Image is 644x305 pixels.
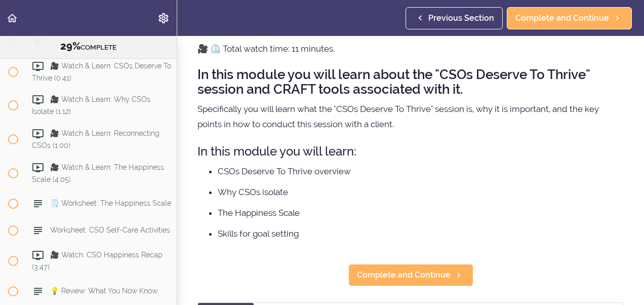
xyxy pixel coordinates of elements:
span: Worksheet: CSO Self-Care Activities [50,226,170,235]
span: 🎥 Watch & Learn: Reconnecting CSOs (1:00) [32,130,159,149]
span: 🎥 Watch & Learn: CSOs Deserve To Thrive (0:41) [32,62,171,82]
li: The Happiness Scale [218,206,624,219]
a: Complete and Continue [507,7,632,29]
span: 🗒️ Worksheet: The Happiness Scale [50,200,171,208]
div: COMPLETE [13,40,164,53]
svg: Back to course curriculum [6,12,18,24]
li: CSOs Deserve To Thrive overview [218,165,624,178]
span: Previous Section [428,12,494,24]
span: 🎥 Watch & Learn: The Happiness Scale (4:05) [32,164,164,183]
a: Complete and Continue [348,264,473,286]
p: Specifically you will learn what the "CSOs Deserve To Thrive" session is, why it is important, an... [197,101,624,132]
h3: In this module you will learn: [197,143,624,160]
svg: Settings Menu [157,12,170,24]
li: Why CSOs isolate [218,185,624,199]
span: 💡 Review: What You Now Know [50,287,157,295]
span: Complete and Continue [515,12,609,24]
p: 🎥 ⏲️ Total watch time: 11 minutes. [197,41,624,56]
h2: In this module you will learn about the "CSOs Deserve To Thrive" session and CRAFT tools associat... [197,67,624,96]
span: Complete and Continue [357,269,451,281]
a: Previous Section [406,7,503,29]
span: 🎥 Watch & Learn: Why CSOs Isolate (1:12) [32,96,150,116]
li: Skills for goal setting [218,227,624,240]
span: 29% [60,40,80,52]
span: 🎥 Watch: CSO Happiness Recap (3:47) [32,251,163,271]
